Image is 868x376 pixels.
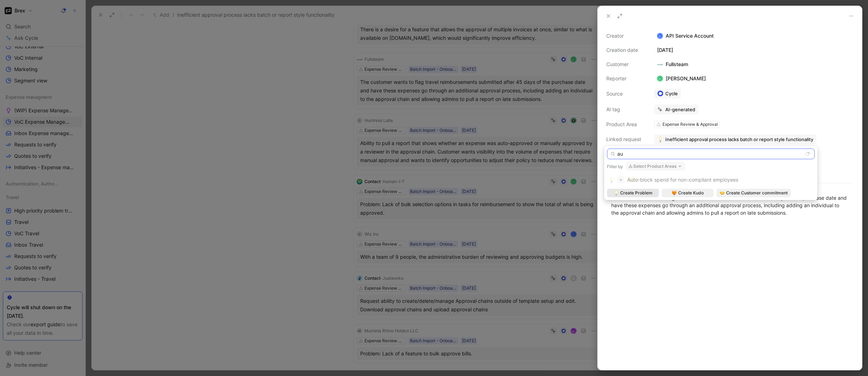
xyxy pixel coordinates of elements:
button: Select Product Areas [626,162,685,171]
img: 💡 [609,177,614,183]
span: -block spend for non-compliant employees [638,177,738,183]
mark: Auto [627,177,638,183]
img: 🤝 [720,190,725,195]
img: 🧡 [672,190,677,195]
input: Search... [607,149,815,159]
span: Create Kudo [678,189,704,197]
span: Create Customer commitment [726,189,788,197]
span: Create Problem [620,189,653,197]
div: Filter by [607,164,623,170]
img: 💡 [614,190,619,195]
